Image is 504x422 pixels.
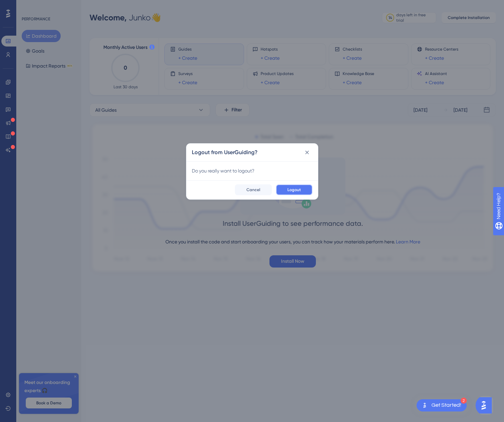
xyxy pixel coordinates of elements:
[246,187,260,192] span: Cancel
[192,148,258,157] h2: Logout from UserGuiding?
[16,2,42,10] span: Need Help?
[476,395,496,416] iframe: UserGuiding AI Assistant Launcher
[461,398,467,404] div: 2
[287,187,301,192] span: Logout
[431,402,461,409] div: Get Started!
[192,167,313,175] div: Do you really want to logout?
[417,399,467,411] div: Open Get Started! checklist, remaining modules: 2
[421,401,429,409] img: launcher-image-alternative-text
